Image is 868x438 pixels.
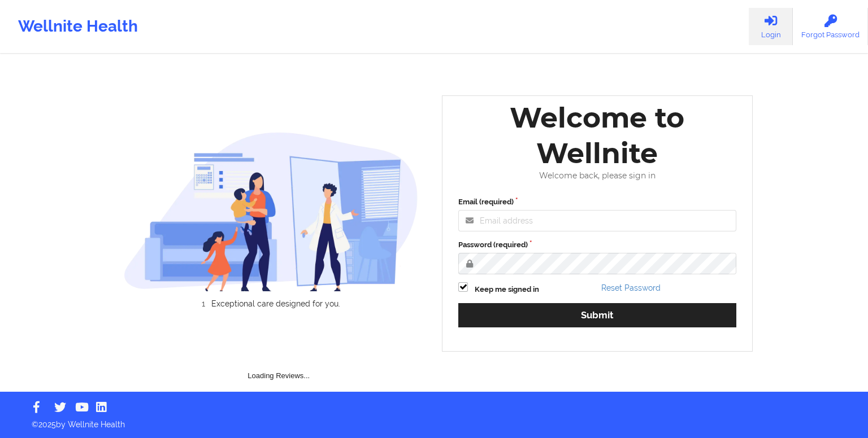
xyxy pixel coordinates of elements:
img: wellnite-auth-hero_200.c722682e.png [124,132,419,291]
p: © 2025 by Wellnite Health [24,411,844,430]
a: Login [749,8,793,45]
button: Submit [458,303,736,327]
label: Keep me signed in [475,284,539,295]
a: Reset Password [601,283,661,292]
div: Welcome back, please sign in [450,171,744,181]
li: Exceptional care designed for you. [133,299,418,308]
div: Welcome to Wellnite [450,100,744,171]
label: Email (required) [458,196,736,208]
input: Email address [458,210,736,231]
label: Password (required) [458,239,736,251]
div: Loading Reviews... [124,327,435,382]
a: Forgot Password [793,8,868,45]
